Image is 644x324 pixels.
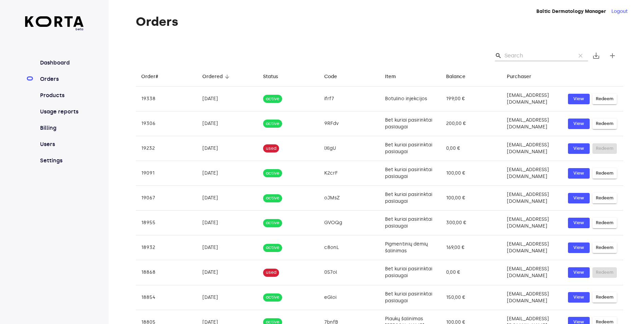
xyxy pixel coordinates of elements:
[39,91,84,100] a: Products
[136,136,197,161] td: 19232
[263,195,282,201] span: active
[592,168,617,179] button: Redeem
[380,87,441,111] td: Botulino injekcijos
[501,161,563,186] td: [EMAIL_ADDRESS][DOMAIN_NAME]
[441,111,502,136] td: 200,00 €
[596,169,613,177] span: Redeem
[380,161,441,186] td: Bet kuriai pasirinktai paslaugai
[263,121,282,127] span: active
[571,194,586,202] span: View
[441,87,502,111] td: 199,00 €
[592,193,617,203] button: Redeem
[504,50,570,61] input: Search
[588,48,604,64] button: Export
[592,52,600,60] span: save_alt
[596,293,613,301] span: Redeem
[385,73,396,81] div: Item
[39,108,84,116] a: Usage reports
[319,235,380,260] td: c8onL
[136,161,197,186] td: 19091
[592,94,617,104] button: Redeem
[568,218,590,228] button: View
[501,285,563,310] td: [EMAIL_ADDRESS][DOMAIN_NAME]
[441,186,502,211] td: 100,00 €
[197,211,258,235] td: [DATE]
[441,161,502,186] td: 100,00 €
[592,242,617,253] button: Redeem
[501,87,563,111] td: [EMAIL_ADDRESS][DOMAIN_NAME]
[568,168,590,179] button: View
[263,294,282,301] span: active
[568,143,590,154] button: View
[136,285,197,310] td: 18854
[319,111,380,136] td: 9RFdv
[39,157,84,165] a: Settings
[441,136,502,161] td: 0,00 €
[324,73,337,81] div: Code
[571,169,586,177] span: View
[263,96,282,102] span: active
[592,218,617,228] button: Redeem
[568,94,590,104] button: View
[596,194,613,202] span: Redeem
[39,59,84,67] a: Dashboard
[197,285,258,310] td: [DATE]
[197,87,258,111] td: [DATE]
[568,267,590,278] button: View
[441,211,502,235] td: 300,00 €
[446,73,465,81] div: Balance
[568,292,590,303] a: View
[441,260,502,285] td: 0,00 €
[25,27,84,32] span: beta
[136,260,197,285] td: 18868
[592,292,617,303] button: Redeem
[319,211,380,235] td: GVOQg
[263,145,279,152] span: used
[501,136,563,161] td: [EMAIL_ADDRESS][DOMAIN_NAME]
[197,136,258,161] td: [DATE]
[385,73,405,81] span: Item
[39,140,84,148] a: Users
[39,75,84,83] a: Orders
[568,242,590,253] button: View
[319,136,380,161] td: lXlgU
[571,145,586,152] span: View
[596,120,613,128] span: Redeem
[571,120,586,128] span: View
[568,119,590,129] button: View
[571,293,586,301] span: View
[136,186,197,211] td: 19067
[592,119,617,129] button: Redeem
[319,260,380,285] td: 0S7ol
[380,211,441,235] td: Bet kuriai pasirinktai paslaugai
[446,73,474,81] span: Balance
[611,8,628,15] button: Logout
[136,87,197,111] td: 19338
[136,111,197,136] td: 19306
[568,193,590,203] button: View
[319,161,380,186] td: K2crF
[263,220,282,226] span: active
[501,111,563,136] td: [EMAIL_ADDRESS][DOMAIN_NAME]
[571,244,586,252] span: View
[324,73,346,81] span: Code
[197,111,258,136] td: [DATE]
[501,260,563,285] td: [EMAIL_ADDRESS][DOMAIN_NAME]
[263,245,282,251] span: active
[25,16,84,27] img: Korta
[495,52,502,59] span: Search
[604,48,621,64] button: Create new gift card
[501,235,563,260] td: [EMAIL_ADDRESS][DOMAIN_NAME]
[571,269,586,276] span: View
[202,73,223,81] div: Ordered
[380,111,441,136] td: Bet kuriai pasirinktai paslaugai
[571,219,586,227] span: View
[39,124,84,132] a: Billing
[501,211,563,235] td: [EMAIL_ADDRESS][DOMAIN_NAME]
[441,235,502,260] td: 169,00 €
